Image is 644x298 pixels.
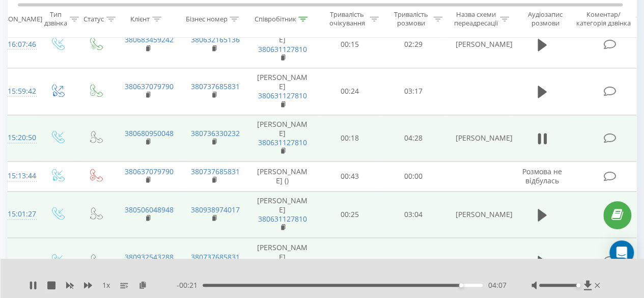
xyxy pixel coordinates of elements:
td: 00:25 [318,191,382,238]
td: 00:43 [318,161,382,191]
div: 14:51:07 [8,251,28,271]
div: Тип дзвінка [44,11,67,28]
a: 380737685831 [191,252,240,261]
a: 380637079790 [125,167,174,176]
td: 03:12 [382,238,445,285]
td: [PERSON_NAME] [247,68,318,115]
div: Аудіозапис розмови [520,11,570,28]
div: Бізнес номер [185,15,227,23]
a: 380506048948 [125,205,174,214]
td: 04:28 [382,115,445,161]
td: [PERSON_NAME] [445,191,512,238]
td: [PERSON_NAME] [247,21,318,68]
td: 00:00 [382,161,445,191]
div: Клієнт [130,15,150,23]
a: 380631127810 [258,91,307,100]
td: 00:15 [318,21,382,68]
td: 00:20 [318,238,382,285]
div: Коментар/категорія дзвінка [574,11,633,28]
div: Тривалість розмови [390,11,431,28]
div: 15:13:44 [8,166,28,186]
a: 380680950048 [125,128,174,138]
div: Статус [83,15,104,23]
span: - 00:21 [177,280,203,290]
a: 380737685831 [191,82,240,91]
td: [PERSON_NAME] [445,21,512,68]
a: 380683459242 [125,35,174,44]
a: 380736330232 [191,128,240,138]
td: 03:04 [382,191,445,238]
div: Назва схеми переадресації [454,11,497,28]
td: [PERSON_NAME] [247,191,318,238]
td: 02:29 [382,21,445,68]
span: 1 x [102,280,110,290]
div: 15:59:42 [8,82,28,101]
td: [PERSON_NAME] () [247,161,318,191]
a: 380631127810 [258,138,307,147]
a: 380737685831 [191,167,240,176]
a: 380938974017 [191,205,240,214]
a: 380932543288 [125,252,174,261]
td: [PERSON_NAME] [445,115,512,161]
div: Open Intercom Messenger [609,240,634,265]
span: 04:07 [488,280,506,290]
td: [PERSON_NAME] [247,238,318,285]
div: 15:20:50 [8,128,28,148]
div: Accessibility label [576,283,580,287]
div: 15:01:27 [8,204,28,224]
a: 380631127810 [258,214,307,224]
a: 380631127810 [258,44,307,54]
td: 00:24 [318,68,382,115]
td: 00:18 [318,115,382,161]
div: Тривалість очікування [327,11,367,28]
span: Розмова не відбулась [522,167,562,185]
td: [PERSON_NAME] [247,115,318,161]
a: 380637079790 [125,82,174,91]
div: Accessibility label [459,283,463,287]
td: 03:17 [382,68,445,115]
div: Співробітник [254,15,296,23]
div: 16:07:46 [8,35,28,55]
a: 380632165136 [191,35,240,44]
